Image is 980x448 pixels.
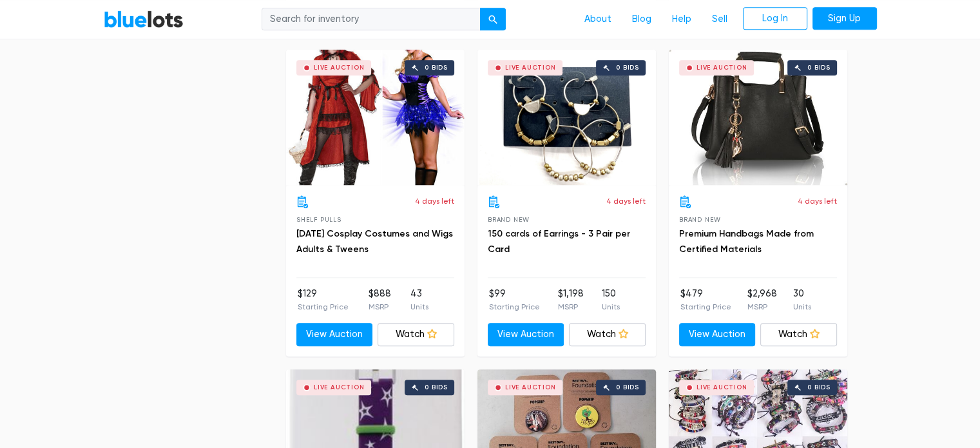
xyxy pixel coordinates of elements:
div: 0 bids [807,64,831,71]
a: BlueLots [104,10,184,28]
li: $2,968 [747,287,777,313]
a: Sell [702,7,738,32]
a: 150 cards of Earrings - 3 Pair per Card [488,228,630,255]
a: Log In [743,7,807,30]
a: Premium Handbags Made from Certified Materials [679,228,814,255]
div: 0 bids [807,384,831,391]
p: Units [410,301,428,313]
div: Live Auction [697,384,747,391]
p: 4 days left [415,195,454,207]
span: Brand New [488,216,530,223]
a: [DATE] Cosplay Costumes and Wigs Adults & Tweens [296,228,453,255]
a: Live Auction 0 bids [477,50,656,185]
p: Starting Price [680,301,731,313]
div: Live Auction [314,384,365,391]
li: 150 [602,287,620,313]
a: Watch [378,323,454,346]
span: Brand New [679,216,721,223]
p: 4 days left [798,195,837,207]
a: Watch [569,323,646,346]
a: Live Auction 0 bids [286,50,465,185]
div: Live Auction [505,64,556,71]
p: Units [602,301,620,313]
p: 4 days left [606,195,646,207]
li: $479 [680,287,731,313]
a: View Auction [296,323,373,346]
div: 0 bids [425,384,448,391]
p: Starting Price [298,301,349,313]
a: Sign Up [812,7,877,30]
p: Starting Price [489,301,540,313]
p: Units [793,301,811,313]
p: MSRP [747,301,777,313]
div: Live Auction [314,64,365,71]
div: Live Auction [697,64,747,71]
p: MSRP [558,301,584,313]
a: Blog [622,7,662,32]
a: Watch [760,323,837,346]
li: 30 [793,287,811,313]
a: Help [662,7,702,32]
li: $129 [298,287,349,313]
a: View Auction [679,323,756,346]
div: 0 bids [425,64,448,71]
a: Live Auction 0 bids [669,50,847,185]
p: MSRP [368,301,390,313]
input: Search for inventory [262,8,481,31]
div: Live Auction [505,384,556,391]
li: $1,198 [558,287,584,313]
a: View Auction [488,323,564,346]
li: 43 [410,287,428,313]
li: $99 [489,287,540,313]
a: About [574,7,622,32]
span: Shelf Pulls [296,216,341,223]
div: 0 bids [616,64,639,71]
li: $888 [368,287,390,313]
div: 0 bids [616,384,639,391]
